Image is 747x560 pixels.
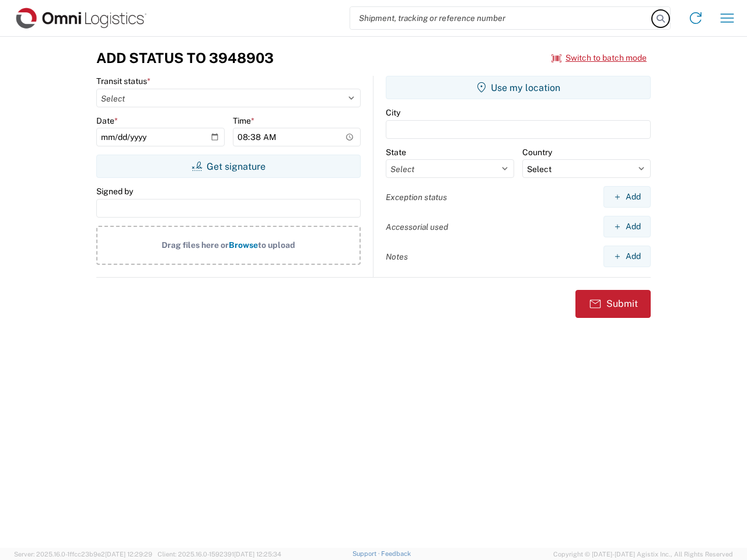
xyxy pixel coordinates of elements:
[229,240,258,250] span: Browse
[96,76,151,86] label: Transit status
[96,186,133,197] label: Signed by
[234,551,281,558] span: [DATE] 12:25:34
[575,290,651,318] button: Submit
[386,76,651,99] button: Use my location
[158,551,281,558] span: Client: 2025.16.0-1592391
[603,246,651,267] button: Add
[352,550,382,557] a: Support
[14,551,152,558] span: Server: 2025.16.0-1ffcc23b9e2
[553,549,733,559] span: Copyright © [DATE]-[DATE] Agistix Inc., All Rights Reserved
[603,186,651,208] button: Add
[522,147,552,157] label: Country
[162,240,229,250] span: Drag files here or
[350,7,652,29] input: Shipment, tracking or reference number
[386,222,448,232] label: Accessorial used
[96,155,361,178] button: Get signature
[386,147,406,157] label: State
[386,251,408,262] label: Notes
[105,551,152,558] span: [DATE] 12:29:29
[386,107,400,118] label: City
[233,116,254,126] label: Time
[96,116,118,126] label: Date
[603,216,651,237] button: Add
[386,192,447,202] label: Exception status
[551,48,647,68] button: Switch to batch mode
[381,550,411,557] a: Feedback
[96,50,274,66] h3: Add Status to 3948903
[258,240,295,250] span: to upload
